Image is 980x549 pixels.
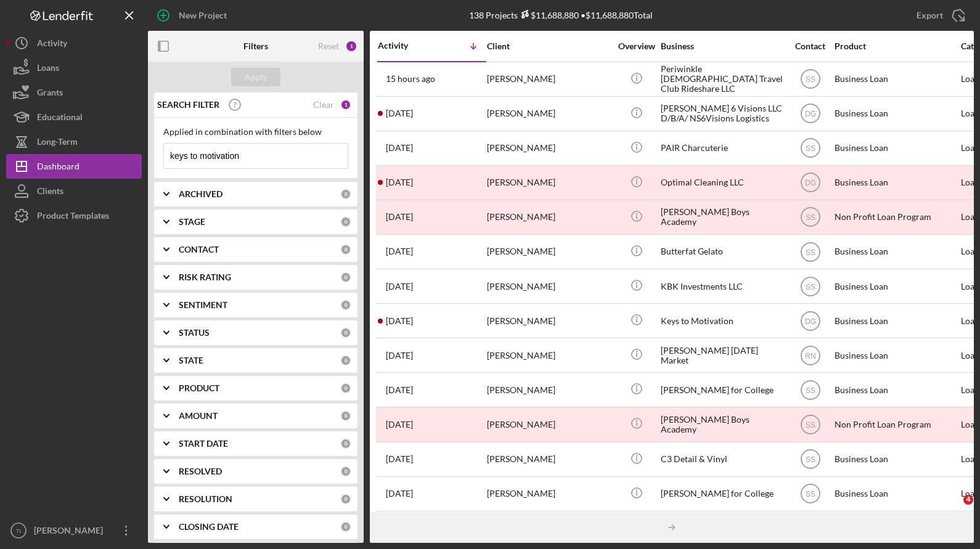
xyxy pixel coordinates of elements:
b: RISK RATING [179,272,231,282]
div: Business Loan [835,443,958,476]
div: [PERSON_NAME] [487,373,610,406]
div: 0 [340,244,351,255]
div: [PERSON_NAME] [487,408,610,441]
div: Butterfat Gelato [661,235,784,268]
b: CLOSING DATE [179,522,239,532]
div: [PERSON_NAME] [487,63,610,96]
div: 0 [340,355,351,366]
text: DG [805,179,816,187]
div: Product [835,41,958,51]
b: CONTACT [179,245,219,254]
div: 0 [340,189,351,200]
button: Long-Term [6,129,142,154]
button: TI[PERSON_NAME] [6,518,142,543]
time: 2025-07-05 07:21 [386,454,413,464]
div: Educational [37,105,83,132]
div: 0 [340,521,351,532]
time: 2025-08-15 14:48 [386,282,413,291]
b: RESOLUTION [179,494,232,504]
time: 2025-09-25 02:09 [386,74,435,84]
div: [PERSON_NAME] [487,235,610,268]
b: ARCHIVED [179,189,223,199]
div: Keys to Motivation [661,304,784,337]
div: $11,688,880 [518,10,579,20]
div: Loans [37,55,59,83]
div: [PERSON_NAME] [487,304,610,337]
div: Non Profit Loan Program [835,201,958,234]
div: Business [661,41,784,51]
time: 2025-07-15 13:19 [386,420,413,429]
text: RN [805,351,815,360]
text: SS [805,421,815,429]
div: Business Loan [835,97,958,130]
button: Clients [6,179,142,203]
button: Activity [6,31,142,55]
div: [PERSON_NAME] [487,478,610,510]
div: New Project [179,3,227,28]
div: [PERSON_NAME] [DATE] Market [661,339,784,372]
div: Reset [318,41,339,51]
div: Clear [313,100,334,110]
div: 0 [340,272,351,283]
text: SS [805,490,815,498]
div: Non Profit Loan Program [835,408,958,441]
div: [PERSON_NAME] Boys Academy [661,408,784,441]
div: 0 [340,466,351,477]
text: SS [805,75,815,84]
div: Business Loan [835,63,958,96]
div: [PERSON_NAME] 6 Visions LLC D/B/A/ NS6Visions Logistics [661,97,784,130]
div: PAIR Charcuterie [661,132,784,165]
div: Business Loan [835,339,958,372]
div: 1 [340,99,351,110]
div: Activity [378,41,432,51]
text: DG [805,110,816,118]
iframe: Intercom live chat [938,495,968,524]
div: [PERSON_NAME] [487,512,610,545]
div: KBK Investments LLC [661,270,784,303]
time: 2025-07-29 14:57 [386,385,413,395]
text: SS [805,248,815,256]
text: SS [805,386,815,394]
b: AMOUNT [179,411,218,421]
time: 2025-08-05 17:47 [386,316,413,326]
time: 2025-09-18 17:49 [386,108,413,118]
div: Client [487,41,610,51]
div: Business Loan [835,235,958,268]
div: Business Loan [835,478,958,510]
div: Long-Term [37,129,78,157]
b: Filters [243,41,268,51]
button: Grants [6,80,142,105]
time: 2025-09-16 00:56 [386,143,413,153]
b: SEARCH FILTER [157,100,219,110]
div: Business Loan [835,304,958,337]
div: Dashboard [37,154,80,182]
div: 138 Projects • $11,688,880 Total [469,10,653,20]
div: [PERSON_NAME] [31,518,111,546]
div: 0 [340,327,351,338]
div: Non Profit Loan Program [835,512,958,545]
div: 1 [345,40,357,52]
div: Export [917,3,943,28]
span: 4 [963,495,973,505]
time: 2025-09-02 15:51 [386,177,413,187]
div: 0 [340,216,351,227]
div: 0 [340,438,351,449]
time: 2025-06-20 17:04 [386,489,413,498]
div: Grants [37,80,63,108]
button: Loans [6,55,142,80]
text: SS [805,213,815,222]
div: [PERSON_NAME] [487,270,610,303]
div: Apply [245,68,267,86]
button: Export [904,3,974,28]
div: [PERSON_NAME] [487,166,610,199]
div: Periwinkle [DEMOGRAPHIC_DATA] Travel Club Rideshare LLC [661,63,784,96]
div: C3 Detail & Vinyl [661,443,784,476]
button: New Project [148,3,239,28]
b: STAGE [179,217,205,227]
button: Product Templates [6,203,142,228]
b: STATE [179,356,203,365]
div: Contact [787,41,833,51]
div: [PERSON_NAME] Boys Academy [661,201,784,234]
